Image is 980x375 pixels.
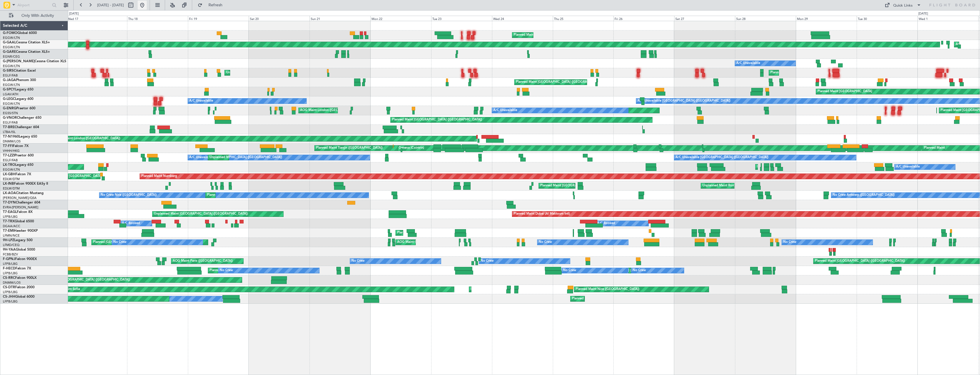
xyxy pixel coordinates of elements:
[3,69,14,72] span: G-SIRS
[3,126,15,129] span: T7-BRE
[3,205,38,209] a: EVRA/[PERSON_NAME]
[3,50,16,54] span: G-GARE
[3,210,33,214] a: T7-EAGLFalcon 8X
[572,295,662,303] div: Planned Maint [GEOGRAPHIC_DATA] ([GEOGRAPHIC_DATA])
[514,31,604,39] div: Planned Maint [GEOGRAPHIC_DATA] ([GEOGRAPHIC_DATA])
[17,1,50,9] input: Airport
[3,158,18,162] a: EGLF/FAB
[3,182,48,186] a: LX-INBFalcon 900EX EASy II
[3,276,15,280] span: CS-RRC
[310,16,370,21] div: Sun 21
[553,16,614,21] div: Thu 25
[757,163,847,171] div: Planned Maint [GEOGRAPHIC_DATA] ([GEOGRAPHIC_DATA])
[3,31,17,35] span: G-FOMO
[736,59,760,68] div: A/C Unavailable
[3,102,20,106] a: EGGW/LTN
[3,295,15,299] span: CS-JHH
[397,229,452,237] div: Planned Maint [GEOGRAPHIC_DATA]
[3,182,14,186] span: LX-INB
[3,201,40,204] a: T7-DYNChallenger 604
[3,229,14,233] span: T7-EMI
[3,163,15,167] span: LX-TRO
[882,1,924,10] button: Quick Links
[3,220,34,223] a: T7-TRXGlobal 6500
[127,16,188,21] div: Thu 18
[3,111,18,115] a: EGSS/STN
[3,107,35,110] a: G-ENRGPraetor 600
[3,168,20,172] a: EGGW/LTN
[493,106,517,115] div: A/C Unavailable
[3,233,20,238] a: LFMN/NCE
[917,16,978,21] div: Wed 1
[431,16,492,21] div: Tue 23
[3,88,33,91] a: G-SPCYLegacy 650
[3,41,50,44] a: G-GAALCessna Citation XLS+
[69,11,79,16] div: [DATE]
[101,191,157,199] div: No Crew Nice ([GEOGRAPHIC_DATA])
[613,16,674,21] div: Fri 26
[3,45,20,49] a: EGGW/LTN
[97,3,124,8] span: [DATE] - [DATE]
[514,210,570,218] div: Planned Maint Dubai (Al Maktoum Intl)
[492,16,553,21] div: Wed 24
[210,266,300,275] div: Planned Maint [GEOGRAPHIC_DATA] ([GEOGRAPHIC_DATA])
[3,97,33,101] a: G-LEGCLegacy 600
[539,238,552,247] div: No Crew
[3,290,18,294] a: LFPB/LBG
[3,126,39,129] a: T7-BREChallenger 604
[471,285,500,294] div: Planned Maint Sofia
[3,60,66,63] a: G-[PERSON_NAME]Cessna Citation XLS
[3,41,16,44] span: G-GAAL
[189,153,282,162] div: A/C Unavailable [GEOGRAPHIC_DATA] ([GEOGRAPHIC_DATA])
[3,257,15,261] span: F-GPNJ
[896,163,920,171] div: A/C Unavailable
[93,238,174,247] div: Planned [GEOGRAPHIC_DATA] ([GEOGRAPHIC_DATA])
[3,252,18,257] a: FCBB/BZV
[3,64,20,68] a: EGGW/LTN
[3,186,20,191] a: EDLW/DTM
[3,248,35,251] a: 9H-YAAGlobal 5000
[3,177,20,181] a: EDLW/DTM
[397,238,443,247] div: AOG Maint Cannes (Mandelieu)
[47,172,137,181] div: Planned Maint [GEOGRAPHIC_DATA] ([GEOGRAPHIC_DATA])
[3,83,20,87] a: EGGW/LTN
[210,153,304,162] div: Unplanned Maint [GEOGRAPHIC_DATA] ([GEOGRAPHIC_DATA])
[3,92,18,96] a: LGAV/ATH
[3,224,20,228] a: DGAA/ACC
[3,210,17,214] span: T7-EAGL
[3,196,37,200] a: [PERSON_NAME]/QSA
[3,130,16,134] a: LTBA/ISL
[352,257,365,265] div: No Crew
[141,172,177,181] div: Planned Maint Nurnberg
[40,276,130,284] div: Planned Maint [GEOGRAPHIC_DATA] ([GEOGRAPHIC_DATA])
[3,262,18,266] a: LFPB/LBG
[735,16,796,21] div: Sun 28
[316,144,383,152] div: Planned Maint Tianjin ([GEOGRAPHIC_DATA])
[818,87,872,96] div: Planned Maint [GEOGRAPHIC_DATA]
[173,257,233,265] div: AOG Maint Paris ([GEOGRAPHIC_DATA])
[3,286,35,289] a: CS-DTRFalcon 2000
[3,154,34,157] a: T7-LZZIPraetor 600
[3,295,35,299] a: CS-JHHGlobal 6000
[392,116,482,124] div: Planned Maint [GEOGRAPHIC_DATA] ([GEOGRAPHIC_DATA])
[563,266,576,275] div: No Crew
[3,120,18,125] a: EGLF/FAB
[3,88,15,91] span: G-SPCY
[633,266,646,275] div: No Crew
[815,257,905,265] div: Planned Maint [GEOGRAPHIC_DATA] ([GEOGRAPHIC_DATA])
[3,116,17,120] span: G-VNOR
[3,248,16,251] span: 9H-YAA
[3,267,31,270] a: F-HECDFalcon 7X
[516,78,606,86] div: Planned Maint [GEOGRAPHIC_DATA] ([GEOGRAPHIC_DATA])
[370,16,431,21] div: Mon 22
[3,191,44,195] a: LX-AOACitation Mustang
[3,267,15,270] span: F-HECD
[3,149,20,153] a: VHHH/HKG
[3,239,14,242] span: 9H-LPZ
[3,78,16,82] span: G-JAGA
[540,182,630,190] div: Planned Maint [GEOGRAPHIC_DATA] ([GEOGRAPHIC_DATA])
[15,14,60,18] span: Only With Activity
[597,219,615,228] div: A/C Booked
[226,68,320,77] div: Unplanned Maint [GEOGRAPHIC_DATA] ([GEOGRAPHIC_DATA])
[188,16,249,21] div: Fri 19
